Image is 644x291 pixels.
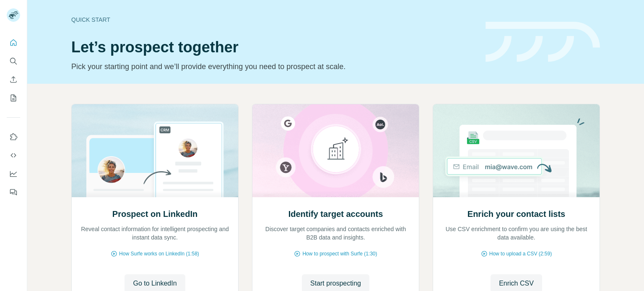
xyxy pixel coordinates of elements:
[80,225,230,242] p: Reveal contact information for intelligent prospecting and instant data sync.
[433,104,600,197] img: Enrich your contact lists
[7,90,20,106] button: My lists
[486,22,600,62] img: banner
[302,250,377,258] span: How to prospect with Surfe (1:30)
[489,250,552,258] span: How to upload a CSV (2:59)
[71,15,475,24] div: Quick start
[7,35,20,50] button: Quick start
[7,54,20,69] button: Search
[467,208,565,220] h2: Enrich your contact lists
[112,208,197,220] h2: Prospect on LinkedIn
[441,225,591,242] p: Use CSV enrichment to confirm you are using the best data available.
[7,148,20,163] button: Use Surfe API
[7,72,20,87] button: Enrich CSV
[71,104,239,197] img: Prospect on LinkedIn
[7,166,20,181] button: Dashboard
[71,61,475,72] p: Pick your starting point and we’ll provide everything you need to prospect at scale.
[7,185,20,200] button: Feedback
[499,278,534,288] span: Enrich CSV
[7,129,20,144] button: Use Surfe on LinkedIn
[252,104,419,197] img: Identify target accounts
[288,208,383,220] h2: Identify target accounts
[261,225,410,242] p: Discover target companies and contacts enriched with B2B data and insights.
[310,278,361,288] span: Start prospecting
[71,39,475,56] h1: Let’s prospect together
[119,250,199,258] span: How Surfe works on LinkedIn (1:58)
[133,278,177,288] span: Go to LinkedIn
